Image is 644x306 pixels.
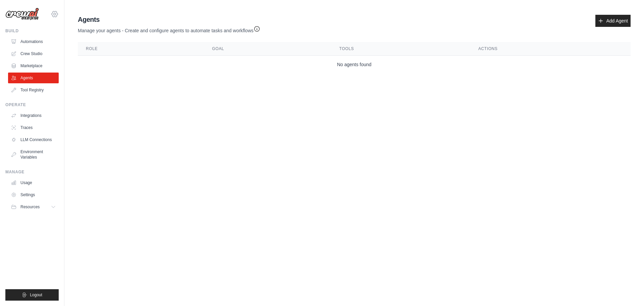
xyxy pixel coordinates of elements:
[8,146,59,163] a: Environment Variables
[8,36,59,47] a: Automations
[78,24,260,34] p: Manage your agents - Create and configure agents to automate tasks and workflows
[5,289,59,301] button: Logout
[8,202,59,212] button: Resources
[331,42,470,56] th: Tools
[8,73,59,83] a: Agents
[8,85,59,95] a: Tool Registry
[8,60,59,71] a: Marketplace
[8,134,59,145] a: LLM Connections
[595,15,631,27] a: Add Agent
[5,8,39,20] img: Logo
[8,48,59,59] a: Crew Studio
[8,122,59,133] a: Traces
[8,177,59,188] a: Usage
[5,102,59,107] div: Operate
[20,204,40,210] span: Resources
[470,42,631,56] th: Actions
[204,42,331,56] th: Goal
[78,15,260,24] h2: Agents
[5,28,59,34] div: Build
[8,110,59,121] a: Integrations
[5,169,59,175] div: Manage
[78,56,631,74] td: No agents found
[30,292,42,298] span: Logout
[8,189,59,200] a: Settings
[78,42,204,56] th: Role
